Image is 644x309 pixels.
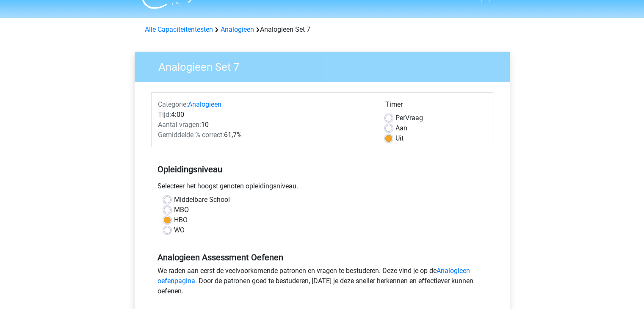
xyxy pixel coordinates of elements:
h5: Analogieen Assessment Oefenen [158,252,487,262]
label: WO [174,225,185,235]
div: 4:00 [152,110,379,120]
span: Gemiddelde % correct: [158,131,224,139]
h3: Analogieen Set 7 [148,57,503,74]
div: Timer [385,99,486,113]
div: Analogieen Set 7 [141,25,503,35]
label: Aan [395,123,407,133]
label: MBO [174,205,189,215]
a: Analogieen [188,100,221,108]
span: Per [395,114,405,122]
a: Alle Capaciteitentesten [145,25,213,33]
label: Vraag [395,113,423,123]
span: Aantal vragen: [158,121,201,129]
a: Analogieen [221,25,254,33]
div: 10 [152,120,379,130]
label: Uit [395,133,404,143]
label: Middelbare School [174,195,230,205]
span: Tijd: [158,110,171,119]
div: Selecteer het hoogst genoten opleidingsniveau. [151,181,493,195]
div: We raden aan eerst de veelvoorkomende patronen en vragen te bestuderen. Deze vind je op de . Door... [151,266,493,300]
div: 61,7% [152,130,379,140]
label: HBO [174,215,188,225]
h5: Opleidingsniveau [158,161,487,178]
span: Categorie: [158,100,188,108]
